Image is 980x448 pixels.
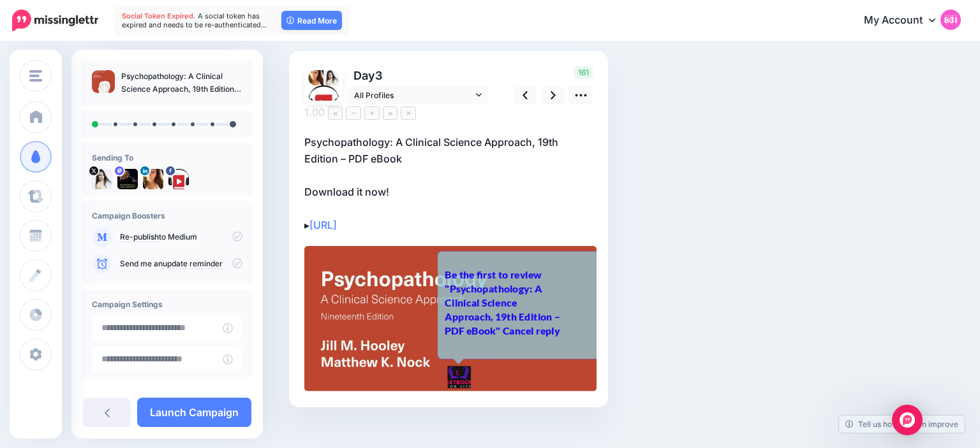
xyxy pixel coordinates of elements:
p: Send me an [120,258,242,270]
img: bf49ce7cb6cd663ec3a7f45ab88c6813_thumb.jpg [92,70,115,93]
h4: Sending To [92,153,242,163]
span: A social token has expired and needs to be re-authenticated… [122,11,267,29]
a: Read More [281,11,342,30]
div: Be the first to review "Psychopathology: A Clinical Science Approach, 19th Edition – PDF eBook" C... [445,268,565,338]
a: Tell us how we can improve [839,415,965,433]
p: Psychopathology: A Clinical Science Approach, 19th Edition – PDF eBook [121,70,242,96]
img: 307443043_482319977280263_5046162966333289374_n-bsa149661.png [308,85,339,116]
img: 1537218439639-55706.png [143,169,163,189]
a: Re-publish [120,232,159,242]
p: Day [348,66,490,85]
p: to Medium [120,231,242,243]
div: Open Intercom Messenger [892,405,923,435]
img: 307443043_482319977280263_5046162966333289374_n-bsa149661.png [168,169,189,189]
h4: Campaign Boosters [92,211,242,220]
img: tSvj_Osu-58146.jpg [323,70,339,85]
a: All Profiles [348,86,488,105]
img: tSvj_Osu-58146.jpg [92,169,112,189]
p: Psychopathology: A Clinical Science Approach, 19th Edition – PDF eBook Download it now! ▸ [304,134,593,233]
a: update reminder [163,259,223,269]
span: Social Token Expired. [122,11,196,20]
span: 3 [375,69,382,82]
a: My Account [851,5,961,36]
img: menu.png [29,70,42,82]
img: Missinglettr [12,10,98,31]
span: 161 [574,66,593,79]
a: [URL] [309,219,337,231]
img: 1537218439639-55706.png [308,70,323,85]
img: 802740b3fb02512f-84599.jpg [117,169,138,189]
h4: Campaign Settings [92,300,242,309]
span: All Profiles [354,89,473,102]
